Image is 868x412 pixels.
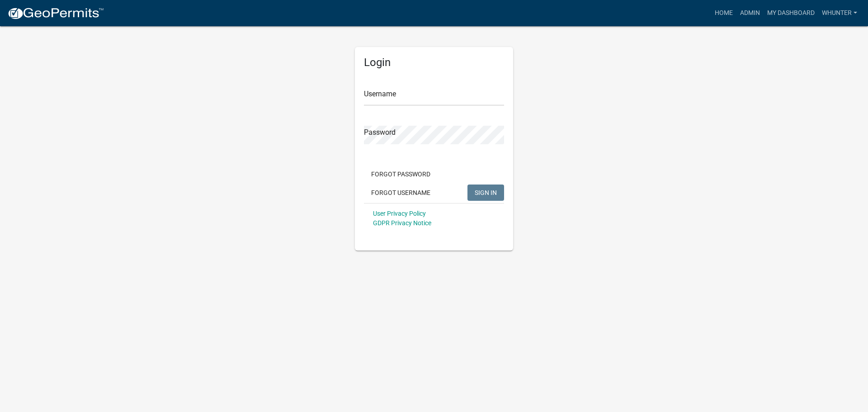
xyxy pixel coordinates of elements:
[373,219,431,227] a: GDPR Privacy Notice
[364,56,504,69] h5: Login
[364,166,438,182] button: Forgot Password
[736,5,764,22] a: Admin
[764,5,818,22] a: My Dashboard
[373,210,426,217] a: User Privacy Policy
[475,189,497,196] span: SIGN IN
[818,5,861,22] a: whunter
[467,185,504,201] button: SIGN IN
[364,185,438,201] button: Forgot Username
[711,5,736,22] a: Home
